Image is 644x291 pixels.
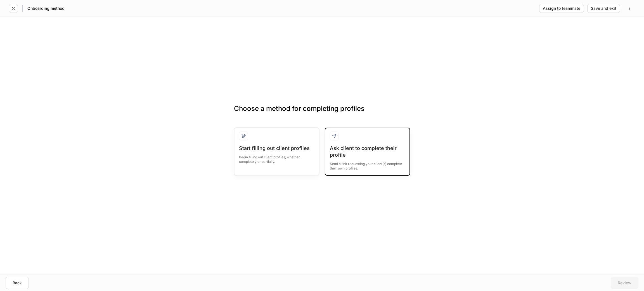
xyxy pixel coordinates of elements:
[591,6,616,10] div: Save and exit
[234,104,410,122] h3: Choose a method for completing profiles
[239,152,314,164] div: Begin filling out client profiles, whether completely or partially.
[587,4,620,13] button: Save and exit
[27,6,65,11] h5: Onboarding method
[539,4,584,13] button: Assign to teammate
[330,145,405,158] div: Ask client to complete their profile
[330,158,405,171] div: Send a link requesting your client(s) complete their own profiles.
[543,6,580,10] div: Assign to teammate
[239,145,314,152] div: Start filling out client profiles
[6,277,29,289] button: Back
[13,281,22,285] div: Back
